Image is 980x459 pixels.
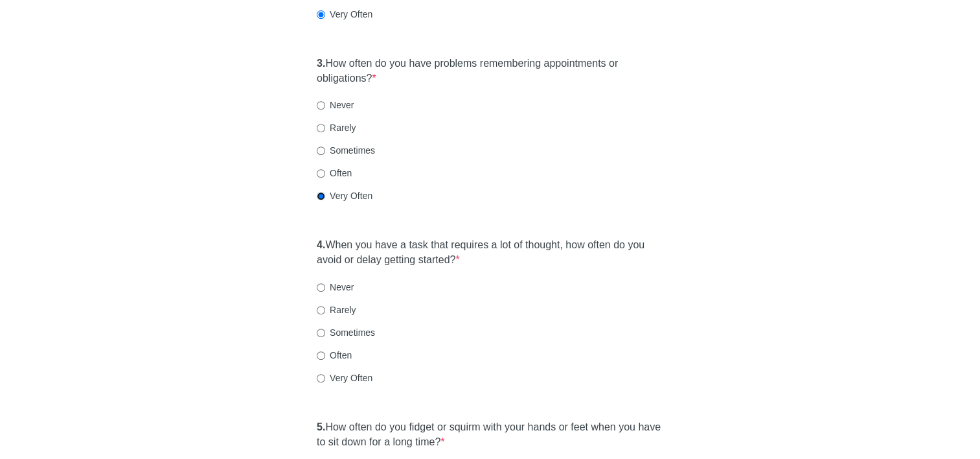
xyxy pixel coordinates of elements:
[317,351,325,360] input: Often
[317,283,325,292] input: Never
[317,281,354,294] label: Never
[317,167,352,180] label: Often
[317,101,325,110] input: Never
[317,169,325,178] input: Often
[317,374,325,383] input: Very Often
[317,349,352,362] label: Often
[317,326,375,339] label: Sometimes
[317,371,372,384] label: Very Often
[317,239,325,250] strong: 4.
[317,8,372,21] label: Very Often
[317,124,325,132] input: Rarely
[317,303,356,316] label: Rarely
[317,58,325,69] strong: 3.
[317,192,325,200] input: Very Often
[317,329,325,337] input: Sometimes
[317,238,663,268] label: When you have a task that requires a lot of thought, how often do you avoid or delay getting star...
[317,420,663,450] label: How often do you fidget or squirm with your hands or feet when you have to sit down for a long time?
[317,189,372,202] label: Very Often
[317,121,356,134] label: Rarely
[317,10,325,19] input: Very Often
[317,99,354,112] label: Never
[317,306,325,314] input: Rarely
[317,147,325,155] input: Sometimes
[317,56,663,86] label: How often do you have problems remembering appointments or obligations?
[317,421,325,432] strong: 5.
[317,144,375,157] label: Sometimes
